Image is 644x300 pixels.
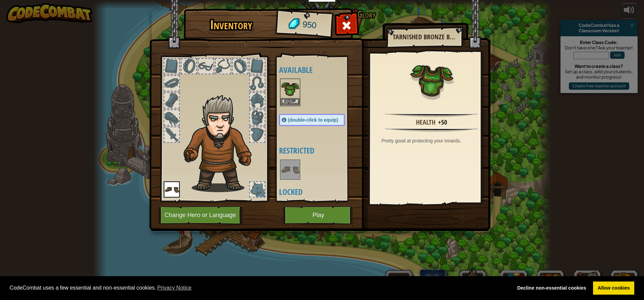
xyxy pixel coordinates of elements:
[593,282,634,295] a: allow cookies
[393,33,456,41] h2: Tarnished Bronze Breastplate
[288,117,338,123] span: (double-click to equip)
[385,113,478,117] img: hr.png
[279,146,358,155] h4: Restricted
[416,118,435,127] div: Health
[385,128,478,132] img: hr.png
[438,118,447,127] div: +50
[283,206,354,224] button: Play
[410,58,453,101] img: portrait.png
[159,206,244,224] button: Change Hero or Language
[164,181,180,198] img: portrait.png
[513,282,591,295] a: deny cookies
[382,137,485,144] div: Pretty good at protecting your innards.
[180,94,263,192] img: hair_m2.png
[302,18,317,32] span: 950
[279,187,358,196] h4: Locked
[279,66,358,74] h4: Available
[281,160,300,179] img: portrait.png
[281,79,300,98] img: portrait.png
[189,18,274,32] h1: Inventory
[281,98,300,105] button: Equip
[156,283,193,293] a: learn more about cookies
[10,283,507,293] span: CodeCombat uses a few essential and non-essential cookies.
